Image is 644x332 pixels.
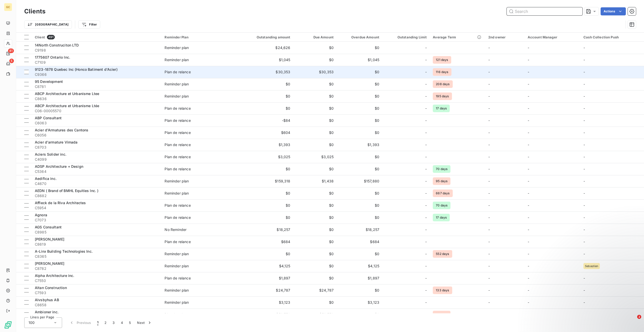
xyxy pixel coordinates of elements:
[337,175,382,187] td: $157,880
[601,7,626,15] button: Actions
[35,218,158,223] span: C7073
[165,300,189,305] div: Reminder plan
[528,58,529,62] span: -
[627,315,639,327] iframe: Intercom live chat
[583,82,585,86] span: -
[488,227,490,232] span: -
[488,58,490,62] span: -
[24,7,45,16] h3: Clients
[35,181,158,186] span: C4670
[165,69,191,75] div: Plan de relance
[528,130,529,135] span: -
[488,106,490,110] span: -
[340,35,379,39] div: Overdue Amount
[293,66,337,78] td: $30,353
[4,3,12,11] div: GC
[337,139,382,151] td: $1,393
[488,240,490,244] span: -
[433,105,450,112] span: 17 days
[8,49,14,53] span: 81
[488,45,490,50] span: -
[232,54,293,66] td: $1,045
[165,57,189,62] div: Reminder plan
[583,240,585,244] span: -
[337,248,382,260] td: $0
[425,239,427,244] span: -
[337,187,382,199] td: $0
[488,179,490,183] span: -
[165,179,189,184] div: Reminder plan
[425,203,427,208] span: -
[293,151,337,163] td: $3,025
[433,35,482,39] div: Average Term
[488,130,490,135] span: -
[35,84,158,89] span: C8781
[528,191,529,195] span: -
[35,140,77,144] span: Acier d'armature Vimada
[337,224,382,236] td: $18,257
[35,60,158,65] span: C7109
[165,215,191,220] div: Plan de relance
[165,130,191,135] div: Plan de relance
[337,66,382,78] td: $0
[583,179,585,183] span: -
[488,312,490,317] span: -
[425,142,427,147] span: -
[425,130,427,135] span: -
[165,106,191,111] div: Plan de relance
[583,252,585,256] span: -
[425,57,427,62] span: -
[433,80,452,88] span: 208 days
[232,236,293,248] td: $684
[337,296,382,309] td: $3,123
[293,54,337,66] td: $0
[433,250,452,258] span: 552 days
[165,227,186,232] div: No Reminder
[165,276,191,281] div: Plan de relance
[528,82,529,86] span: -
[165,167,191,172] div: Plan de relance
[35,104,99,108] span: ABCP Architecture et Urbanisme Ltée
[165,191,189,196] div: Reminder plan
[35,164,83,169] span: ADSP Architecture + Design
[293,187,337,199] td: $0
[433,287,452,294] span: 133 days
[35,201,86,205] span: Affleck de la Riva Architectes
[293,211,337,224] td: $0
[35,213,47,217] span: Agnora
[488,191,490,195] span: -
[337,151,382,163] td: $0
[35,145,158,150] span: C8703
[35,55,70,59] span: 1775607 Ontario Inc.
[293,248,337,260] td: $0
[385,35,427,39] div: Outstanding Limit
[488,252,490,256] span: -
[134,317,155,328] button: Next
[425,82,427,87] span: -
[337,127,382,139] td: $0
[35,152,66,156] span: Aciers Solider inc.
[35,286,67,290] span: Altan Construction
[293,224,337,236] td: $0
[488,35,522,39] div: 2nd owner
[425,276,427,281] span: -
[35,225,62,229] span: AGS Consultant
[297,35,334,39] div: Due Amount
[488,300,490,304] span: -
[35,43,79,47] span: 14North Construciton LTD
[293,284,337,296] td: $24,787
[35,266,158,271] span: C8782
[293,199,337,211] td: $0
[232,78,293,90] td: $0
[528,264,529,268] span: -
[293,309,337,321] td: $52,750
[232,90,293,102] td: $0
[528,106,529,110] span: -
[35,72,158,77] span: C9366
[165,251,189,256] div: Reminder plan
[583,130,585,135] span: -
[433,92,452,100] span: 195 days
[9,59,14,63] span: 5
[583,143,585,147] span: -
[337,272,382,284] td: $1,897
